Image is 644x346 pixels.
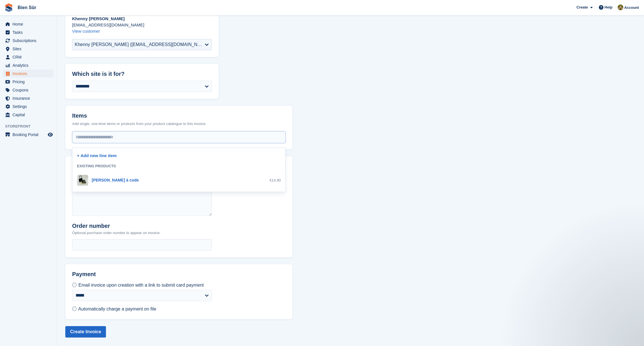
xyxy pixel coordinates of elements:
[72,112,286,120] h2: Items
[78,283,204,287] span: Email invoice upon creation with a link to submit card payment
[3,70,54,78] a: menu
[72,121,286,127] p: Add single, one-time items or products from your product catalogue to this invoice.
[3,86,54,94] a: menu
[3,103,54,111] a: menu
[3,94,54,102] a: menu
[12,37,47,45] span: Subscriptions
[77,153,117,158] a: + Add new line item
[605,5,612,10] span: Help
[12,61,47,69] span: Analytics
[5,3,13,12] img: stora-icon-8386f47178a22dfd0bd8f6a31ec36ba5ce8667c1dd55bd0f319d3a0aa187defe.svg
[624,5,639,11] span: Account
[3,20,54,28] a: menu
[12,20,47,28] span: Home
[3,111,54,119] a: menu
[12,86,47,94] span: Coupons
[72,223,160,229] h2: Order number
[15,3,39,12] a: Bien Sûr
[618,5,623,10] img: Matthieu Burnand
[72,16,212,22] p: Khenny [PERSON_NAME]
[77,175,88,185] img: IMG_0599.jpg
[5,124,57,129] span: Storefront
[3,53,54,61] a: menu
[269,178,281,183] div: €14.90
[72,307,77,311] input: Automatically charge a payment on file
[3,131,54,139] a: menu
[92,177,139,183] div: [PERSON_NAME] à code
[12,53,47,61] span: CRM
[72,22,212,28] p: [EMAIL_ADDRESS][DOMAIN_NAME]
[65,326,106,337] button: Create Invoice
[12,78,47,86] span: Pricing
[72,29,100,34] a: View customer
[72,230,160,236] p: Optional purchase order number to appear on invoice.
[78,307,156,311] span: Automatically charge a payment on file
[12,131,47,139] span: Booking Portal
[12,103,47,111] span: Settings
[12,28,47,36] span: Tasks
[3,78,54,86] a: menu
[3,28,54,36] a: menu
[3,45,54,53] a: menu
[72,271,212,282] h2: Payment
[72,283,77,287] input: Email invoice upon creation with a link to submit card payment
[12,45,47,53] span: Sites
[3,37,54,45] a: menu
[75,41,205,48] div: Khenny [PERSON_NAME] ([EMAIL_ADDRESS][DOMAIN_NAME])
[72,71,212,77] h2: Which site is it for?
[47,131,54,138] a: Preview store
[576,5,588,10] span: Create
[3,61,54,69] a: menu
[77,161,281,171] div: EXISTING PRODUCTS
[12,94,47,102] span: Insurance
[12,111,47,119] span: Capital
[12,70,47,78] span: Invoices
